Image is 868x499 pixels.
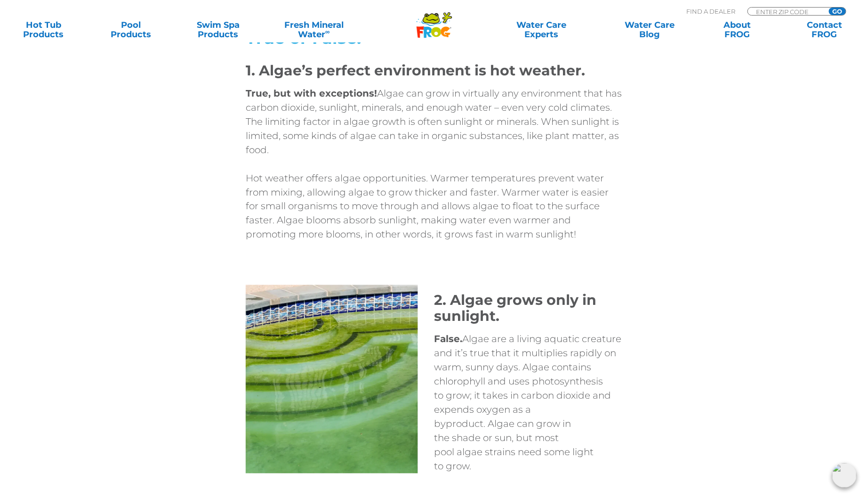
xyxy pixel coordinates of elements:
[434,332,622,474] p: Algae are a living aquatic creature and it’s true that it multiplies rapidly on warm, sunny days....
[616,20,684,39] a: Water CareBlog
[9,20,77,39] a: Hot TubProducts
[755,8,819,16] input: Zip Code Form
[272,20,356,39] a: Fresh MineralWater∞
[703,20,771,39] a: AboutFROG
[246,63,622,79] h1: 1. Algae’s perfect environment is hot weather.
[434,334,462,345] strong: False.
[97,20,165,39] a: PoolProducts
[246,285,434,474] img: Algae Infested Pool
[829,8,846,15] input: GO
[246,86,622,157] p: Algae can grow in virtually any environment that has carbon dioxide, sunlight, minerals, and enou...
[246,171,622,242] p: Hot weather offers algae opportunities. Warmer temperatures prevent water from mixing, allowing a...
[246,88,377,99] strong: True, but with exceptions!
[434,293,622,325] h1: 2. Algae grows only in sunlight.
[832,463,857,488] img: openIcon
[686,7,735,16] p: Find A Dealer
[184,20,252,39] a: Swim SpaProducts
[325,28,330,35] sup: ∞
[486,20,597,39] a: Water CareExperts
[791,20,859,39] a: ContactFROG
